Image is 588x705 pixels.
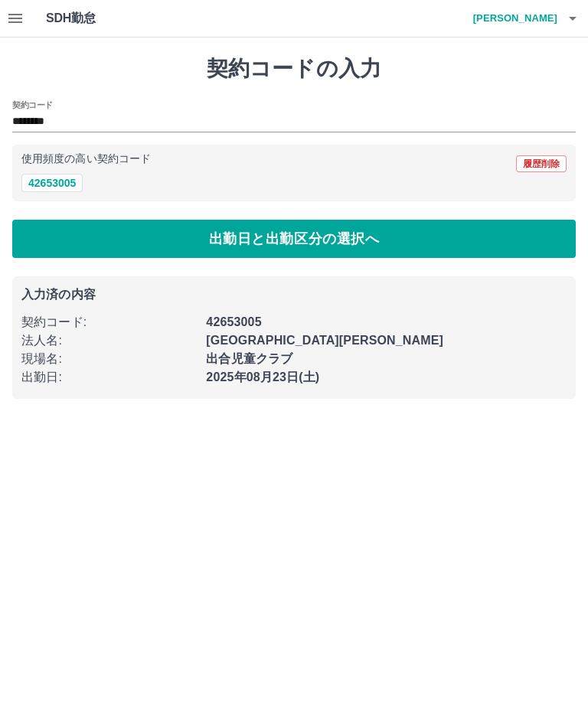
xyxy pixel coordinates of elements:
[12,99,53,111] h2: 契約コード
[21,174,83,192] button: 42653005
[12,56,576,82] h1: 契約コードの入力
[21,368,197,387] p: 出勤日 :
[206,370,319,384] b: 2025年08月23日(土)
[21,313,197,331] p: 契約コード :
[206,334,443,347] b: [GEOGRAPHIC_DATA][PERSON_NAME]
[21,289,567,301] p: 入力済の内容
[206,352,292,365] b: 出合児童クラブ
[516,155,567,172] button: 履歴削除
[21,154,151,165] p: 使用頻度の高い契約コード
[206,315,261,328] b: 42653005
[21,331,197,350] p: 法人名 :
[12,220,576,258] button: 出勤日と出勤区分の選択へ
[21,350,197,368] p: 現場名 :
